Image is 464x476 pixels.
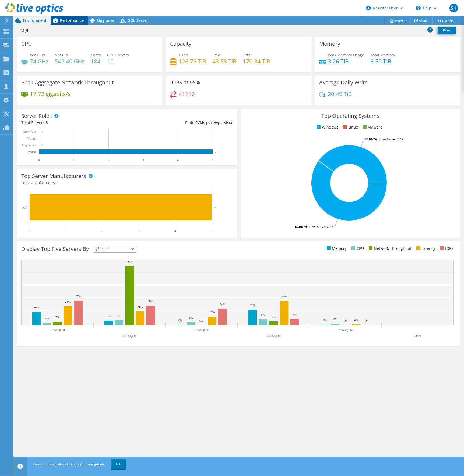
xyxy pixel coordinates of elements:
[319,41,340,47] h3: Memory
[342,124,358,130] li: Linux
[361,124,382,130] li: VMware
[177,158,179,162] text: 4
[21,113,52,119] h3: Server Roles
[416,6,421,10] svg: \n
[65,300,71,303] text: 29%
[212,58,237,64] h4: 43.58 TiB
[261,313,265,316] text: 9%
[170,41,191,47] h3: Capacity
[209,311,215,314] text: 13%
[127,260,132,264] text: 89%
[303,225,333,229] tspan: Windows Server 2016
[55,52,69,58] span: Net CPU
[174,229,176,233] text: 4
[212,52,220,58] span: Free
[45,317,49,320] text: 3%
[122,334,138,338] text: CCI-SQL03
[195,120,198,125] span: 0
[22,143,37,147] text: Hypervisor
[107,58,129,64] h4: 10
[73,158,75,162] text: 1
[325,246,347,251] li: Memory
[385,16,411,25] a: Reports
[107,314,111,318] text: 7%
[21,173,86,179] h3: Top Server Manufacturers
[60,18,84,23] span: Performance
[21,80,114,86] h3: Peak Aggregate Network Throughput
[365,137,373,141] tspan: 40.0%
[17,27,38,33] h1: SQL
[439,246,454,251] li: IOPS
[243,58,270,64] h4: 170.34 TiB
[21,120,127,126] div: Total Servers:
[42,144,43,147] text: 0
[91,52,101,58] span: Cores
[328,52,364,58] span: Peak Memory Usage
[315,124,338,130] li: Windows
[410,16,433,25] a: Share
[97,18,115,23] span: Upgrades
[179,58,206,64] h4: 126.76 TiB
[23,18,47,23] span: Environment
[370,52,395,58] span: Total Memory
[432,16,457,25] a: More
[137,305,143,308] text: 21%
[23,130,36,134] text: Guest VM
[91,58,101,64] h4: 184
[46,120,48,125] span: 5
[212,158,213,162] text: 5
[211,229,212,233] text: 5
[295,225,303,229] tspan: 60.0%
[415,246,435,251] li: Latency
[111,459,126,469] a: OK
[34,306,39,309] text: 20%
[142,158,144,162] text: 3
[328,91,352,97] h4: 20.49 TiB
[27,137,37,140] text: Virtual
[128,18,148,23] span: SQL Server
[215,151,217,153] text: 5
[323,319,327,322] text: 0%
[33,462,105,466] span: This site uses cookies to track your navigation.
[370,58,395,64] h4: 6.50 TiB
[281,295,287,298] text: 36%
[293,313,297,316] text: 9%
[42,137,43,140] text: 0
[38,158,40,162] text: 0
[178,319,182,322] text: 0%
[30,58,48,64] h4: 74 GHz
[350,246,364,251] li: CPU
[250,304,255,307] text: 23%
[50,328,65,332] text: CCI-SQL01
[117,314,121,317] text: 7%
[30,91,71,97] h4: 17.72 gigabits/s
[26,150,37,154] text: Physical
[189,316,193,319] text: 4%
[338,328,354,332] text: CCI-SQL05
[148,299,153,303] text: 30%
[373,137,403,141] tspan: Windows Server 2019
[319,80,368,86] h3: Average Daily Write
[266,334,282,338] text: CCI-SQL02
[42,130,43,133] text: 0
[438,27,456,34] a: Print
[21,41,32,47] h3: CPU
[76,294,81,298] text: 37%
[243,52,252,58] span: Total
[214,206,216,209] text: 5
[94,246,136,252] span: IOPS
[56,180,58,185] span: 1
[107,52,129,58] span: CPU Sockets
[179,52,188,58] span: Used
[365,319,369,322] text: 0%
[170,80,200,86] h3: IOPS at 95%
[354,318,358,321] text: 2%
[272,315,276,318] text: 6%
[29,229,30,233] text: 0
[333,317,337,321] text: 2%
[22,206,27,209] text: Dell
[108,158,109,162] text: 2
[102,229,103,233] text: 2
[55,58,85,64] h4: 542.40 GHz
[55,315,59,319] text: 5%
